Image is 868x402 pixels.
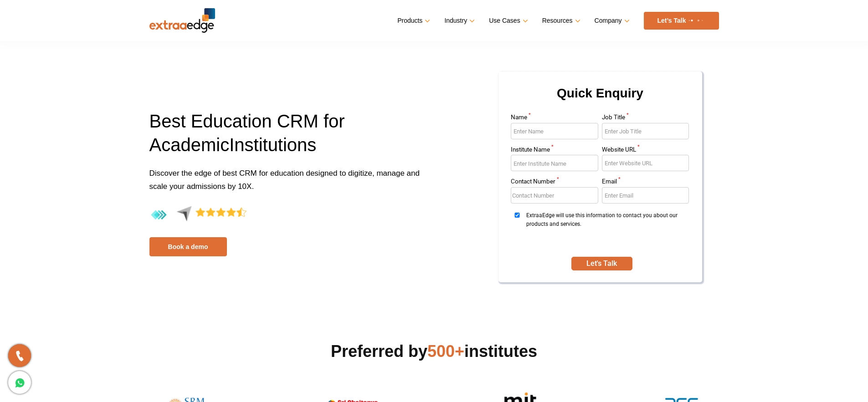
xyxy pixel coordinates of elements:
[511,114,598,123] label: Name
[489,14,526,27] a: Use Cases
[511,155,598,171] input: Enter Institute Name
[511,213,524,218] input: ExtraaEdge will use this information to contact you about our products and services.
[602,147,689,155] label: Website URL
[571,257,632,270] button: SUBMIT
[149,109,427,167] h1: Best Education CRM for A I
[511,187,598,204] input: Enter Contact Number
[427,342,464,361] span: 500+
[149,237,227,256] a: Book a demo
[397,14,428,27] a: Products
[542,14,579,27] a: Resources
[149,341,719,362] h2: Preferred by institutes
[602,187,689,204] input: Enter Email
[602,114,689,123] label: Job Title
[644,12,719,30] a: Let’s Talk
[602,123,689,139] input: Enter Job Title
[444,14,473,27] a: Industry
[149,169,420,191] span: Discover the edge of best CRM for education designed to digitize, manage and scale your admission...
[595,14,628,27] a: Company
[511,123,598,139] input: Enter Name
[602,178,689,187] label: Email
[511,147,598,155] label: Institute Name
[149,206,247,224] img: 4.4-aggregate-rating-by-users
[526,211,686,245] span: ExtraaEdge will use this information to contact you about our products and services.
[602,155,689,171] input: Enter Website URL
[511,178,598,187] label: Contact Number
[509,82,691,114] h2: Quick Enquiry
[161,135,229,155] span: cademic
[234,135,316,155] span: nstitutions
